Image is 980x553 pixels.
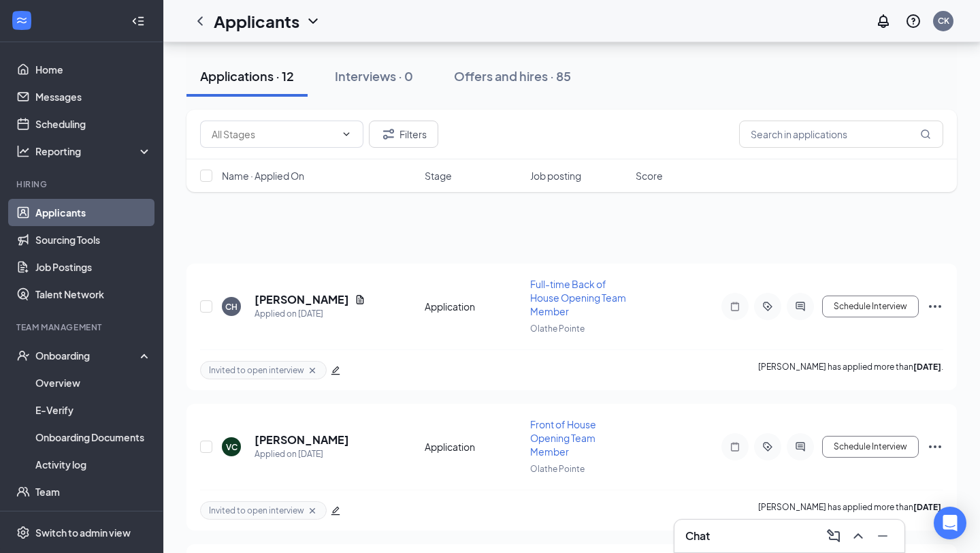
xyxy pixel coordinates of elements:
svg: ActiveChat [792,441,808,452]
div: Onboarding [35,349,140,362]
svg: ChevronLeft [192,13,208,29]
p: [PERSON_NAME] has applied more than . [758,361,943,379]
a: E-Verify [35,396,152,424]
a: Scheduling [35,110,152,138]
b: [DATE] [913,502,941,512]
svg: MagnifyingGlass [920,129,931,140]
a: Messages [35,83,152,110]
button: Schedule Interview [822,436,919,458]
svg: ActiveTag [759,441,776,452]
a: Activity log [35,451,152,478]
input: All Stages [212,127,336,142]
span: Invited to open interview [209,505,304,516]
div: Reporting [35,144,152,158]
h5: [PERSON_NAME] [255,292,349,307]
svg: ActiveTag [759,301,776,312]
a: Talent Network [35,281,152,308]
a: Overview [35,369,152,396]
a: Sourcing Tools [35,226,152,253]
svg: Analysis [16,144,30,158]
svg: ComposeMessage [826,528,842,544]
svg: Minimize [875,528,891,544]
a: Job Postings [35,253,152,281]
div: CK [938,15,949,27]
span: Invited to open interview [209,364,304,376]
h1: Applicants [214,10,299,33]
button: Schedule Interview [822,296,919,317]
div: Hiring [16,178,149,190]
div: Switch to admin view [35,526,131,539]
svg: ChevronDown [305,13,321,29]
h5: [PERSON_NAME] [255,432,349,447]
div: Open Intercom Messenger [934,507,966,539]
svg: Document [355,294,365,305]
svg: Filter [380,126,397,142]
span: Stage [425,169,452,183]
div: Team Management [16,321,149,333]
a: Team [35,478,152,505]
svg: Cross [307,365,318,376]
span: Job posting [530,169,581,183]
svg: QuestionInfo [905,13,921,29]
button: ComposeMessage [823,525,845,547]
button: ChevronUp [847,525,869,547]
span: Name · Applied On [222,169,304,183]
p: [PERSON_NAME] has applied more than . [758,501,943,520]
svg: Note [727,441,743,452]
h3: Chat [685,528,710,543]
a: Applicants [35,199,152,226]
svg: UserCheck [16,349,30,362]
svg: WorkstreamLogo [15,14,29,27]
span: Front of House Opening Team Member [530,418,596,458]
button: Filter Filters [369,121,438,148]
svg: Ellipses [927,298,943,315]
span: Full-time Back of House Opening Team Member [530,278,626,317]
input: Search in applications [739,121,943,148]
div: Interviews · 0 [335,67,413,84]
a: Home [35,56,152,83]
svg: Note [727,301,743,312]
a: Documents [35,505,152,533]
svg: Settings [16,526,30,539]
a: Onboarding Documents [35,424,152,451]
b: [DATE] [913,362,941,372]
button: Minimize [872,525,894,547]
div: Applied on [DATE] [255,447,349,461]
span: edit [331,506,340,516]
div: VC [226,441,238,453]
span: edit [331,366,340,375]
svg: ChevronUp [850,528,866,544]
div: Application [425,440,522,454]
div: Applications · 12 [200,67,294,84]
div: Application [425,300,522,313]
div: Offers and hires · 85 [454,67,571,84]
svg: ChevronDown [341,129,352,140]
div: Applied on [DATE] [255,307,365,321]
svg: Notifications [875,13,892,29]
svg: ActiveChat [792,301,808,312]
span: Score [636,169,663,183]
svg: Collapse [131,14,145,28]
span: Olathe Pointe [530,464,585,474]
span: Olathe Pointe [530,323,585,334]
svg: Ellipses [927,439,943,455]
svg: Cross [307,505,318,516]
div: CH [225,301,238,313]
